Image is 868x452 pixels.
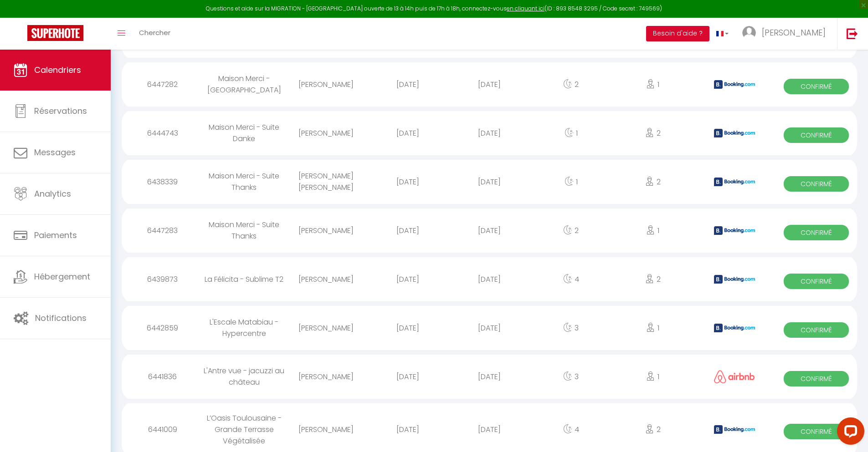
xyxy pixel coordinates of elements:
[784,79,849,94] span: Confirmé
[530,167,612,197] div: 1
[530,118,612,148] div: 1
[122,415,203,444] div: 6441009
[448,415,530,444] div: [DATE]
[448,264,530,294] div: [DATE]
[714,80,755,89] img: booking2.png
[507,5,544,12] a: en cliquant ici
[530,264,612,294] div: 4
[203,210,285,251] div: Maison Merci - Suite Thanks
[285,415,367,444] div: [PERSON_NAME]
[122,313,203,343] div: 6442859
[612,313,693,343] div: 1
[203,112,285,153] div: Maison Merci - Suite Danke
[367,362,448,391] div: [DATE]
[203,161,285,202] div: Maison Merci - Suite Thanks
[122,362,203,391] div: 6441836
[714,425,755,434] img: booking2.png
[122,118,203,148] div: 6444743
[714,226,755,235] img: booking2.png
[367,313,448,343] div: [DATE]
[714,275,755,284] img: booking2.png
[530,415,612,444] div: 4
[448,362,530,391] div: [DATE]
[203,356,285,397] div: L'Antre vue - jacuzzi au château
[612,167,693,197] div: 2
[714,129,755,137] img: booking2.png
[530,362,612,391] div: 3
[612,415,693,444] div: 2
[448,216,530,245] div: [DATE]
[35,312,87,324] span: Notifications
[203,307,285,348] div: L'Escale Matabiau - Hypercentre
[448,118,530,148] div: [DATE]
[367,167,448,197] div: [DATE]
[34,105,87,117] span: Réservations
[34,271,90,282] span: Hébergement
[714,178,755,186] img: booking2.png
[784,176,849,192] span: Confirmé
[784,225,849,240] span: Confirmé
[448,70,530,99] div: [DATE]
[367,216,448,245] div: [DATE]
[34,64,81,76] span: Calendriers
[612,118,693,148] div: 2
[34,147,76,158] span: Messages
[784,274,849,289] span: Confirmé
[203,264,285,294] div: La Félicita - Sublime T2
[34,188,71,199] span: Analytics
[285,216,367,245] div: [PERSON_NAME]
[367,415,448,444] div: [DATE]
[612,362,693,391] div: 1
[122,70,203,99] div: 6447282
[784,322,849,338] span: Confirmé
[530,313,612,343] div: 3
[27,25,83,41] img: Super Booking
[847,28,858,39] img: logout
[203,64,285,105] div: Maison Merci - [GEOGRAPHIC_DATA]
[530,216,612,245] div: 2
[285,362,367,391] div: [PERSON_NAME]
[285,161,367,202] div: [PERSON_NAME] [PERSON_NAME]
[646,26,709,41] button: Besoin d'aide ?
[139,28,170,37] span: Chercher
[285,264,367,294] div: [PERSON_NAME]
[448,167,530,197] div: [DATE]
[530,70,612,99] div: 2
[285,118,367,148] div: [PERSON_NAME]
[285,313,367,343] div: [PERSON_NAME]
[122,264,203,294] div: 6439873
[132,18,177,50] a: Chercher
[714,370,755,383] img: airbnb2.png
[448,313,530,343] div: [DATE]
[714,324,755,332] img: booking2.png
[122,167,203,197] div: 6438339
[612,264,693,294] div: 2
[612,216,693,245] div: 1
[367,264,448,294] div: [DATE]
[612,70,693,99] div: 1
[742,26,756,40] img: ...
[367,70,448,99] div: [DATE]
[784,371,849,386] span: Confirmé
[784,424,849,439] span: Confirmé
[34,229,77,241] span: Paiements
[784,127,849,143] span: Confirmé
[830,414,868,452] iframe: LiveChat chat widget
[735,18,837,50] a: ... [PERSON_NAME]
[367,118,448,148] div: [DATE]
[285,70,367,99] div: [PERSON_NAME]
[762,27,826,38] span: [PERSON_NAME]
[122,216,203,245] div: 6447283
